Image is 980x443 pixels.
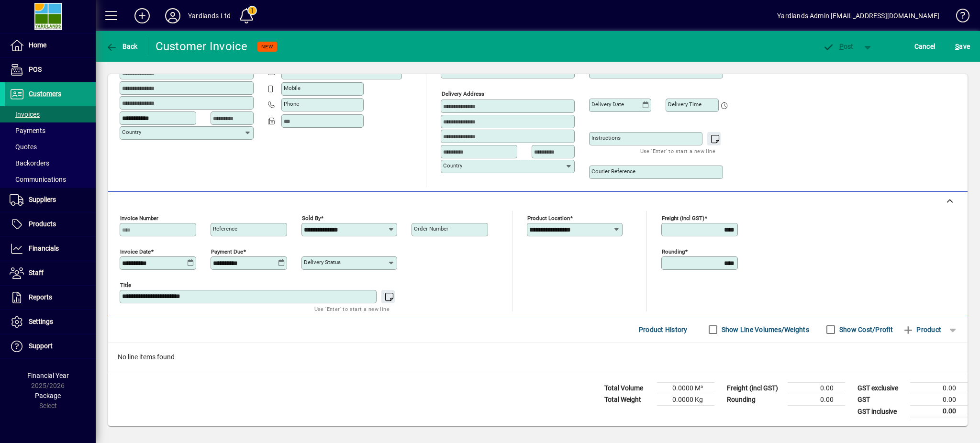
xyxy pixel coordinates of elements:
div: Yardlands Ltd [188,8,231,23]
label: Show Cost/Profit [837,325,893,334]
a: POS [5,58,96,82]
mat-label: Instructions [591,134,621,141]
mat-label: Delivery status [304,259,341,266]
span: Product History [639,322,688,337]
span: ave [955,39,970,54]
mat-label: Delivery time [668,101,702,108]
span: Backorders [10,159,49,167]
div: Yardlands Admin [EMAIL_ADDRESS][DOMAIN_NAME] [777,8,939,23]
a: Reports [5,286,96,310]
mat-label: Invoice number [120,215,158,221]
span: Cancel [914,39,935,54]
td: 0.00 [788,383,845,394]
button: Product History [635,321,691,338]
button: Post [818,38,858,55]
mat-label: Product location [527,215,570,221]
button: Cancel [912,38,938,55]
mat-label: Country [122,129,141,135]
mat-label: Rounding [662,248,685,255]
mat-label: Invoice date [120,248,151,255]
mat-label: Reference [213,225,237,232]
span: Home [29,41,46,49]
a: Backorders [5,155,96,171]
span: Reports [29,293,52,301]
button: Save [953,38,972,55]
td: 0.00 [910,383,968,394]
td: 0.00 [788,394,845,406]
mat-label: Delivery date [591,101,624,108]
a: Quotes [5,139,96,155]
span: Product [902,322,941,337]
td: GST inclusive [853,406,910,418]
button: Profile [157,7,188,24]
span: Settings [29,318,53,325]
mat-label: Payment due [211,248,243,255]
mat-label: Phone [284,100,299,107]
mat-label: Order number [414,225,448,232]
td: Rounding [722,394,788,406]
a: Communications [5,171,96,188]
span: NEW [261,44,273,50]
mat-label: Mobile [284,85,301,91]
td: Total Volume [600,383,657,394]
div: No line items found [108,343,968,372]
span: P [839,43,844,50]
a: Financials [5,237,96,261]
a: Staff [5,261,96,285]
span: Financials [29,244,59,252]
span: Suppliers [29,196,56,203]
span: Quotes [10,143,37,151]
a: Home [5,33,96,57]
span: Financial Year [27,372,69,379]
td: GST exclusive [853,383,910,394]
td: Total Weight [600,394,657,406]
mat-label: Sold by [302,215,321,221]
div: Customer Invoice [156,39,248,54]
span: Package [35,392,61,399]
span: ost [823,43,854,50]
span: Invoices [10,111,40,118]
span: Back [106,43,138,50]
span: Payments [10,127,45,134]
button: Add [127,7,157,24]
a: Suppliers [5,188,96,212]
span: Staff [29,269,44,277]
a: Invoices [5,106,96,122]
mat-label: Country [443,162,462,169]
td: Freight (incl GST) [722,383,788,394]
mat-label: Title [120,282,131,288]
span: POS [29,66,42,73]
td: 0.00 [910,394,968,406]
a: Products [5,212,96,236]
mat-label: Freight (incl GST) [662,215,704,221]
span: Customers [29,90,61,98]
a: Settings [5,310,96,334]
a: Knowledge Base [949,2,968,33]
span: S [955,43,959,50]
button: Back [103,38,140,55]
td: 0.0000 M³ [657,383,714,394]
app-page-header-button: Back [96,38,148,55]
button: Product [898,321,946,338]
label: Show Line Volumes/Weights [720,325,809,334]
mat-hint: Use 'Enter' to start a new line [640,145,715,156]
td: 0.0000 Kg [657,394,714,406]
a: Payments [5,122,96,139]
td: GST [853,394,910,406]
span: Support [29,342,53,350]
mat-label: Courier Reference [591,168,635,175]
td: 0.00 [910,406,968,418]
span: Products [29,220,56,228]
a: Support [5,334,96,358]
mat-hint: Use 'Enter' to start a new line [314,303,390,314]
span: Communications [10,176,66,183]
